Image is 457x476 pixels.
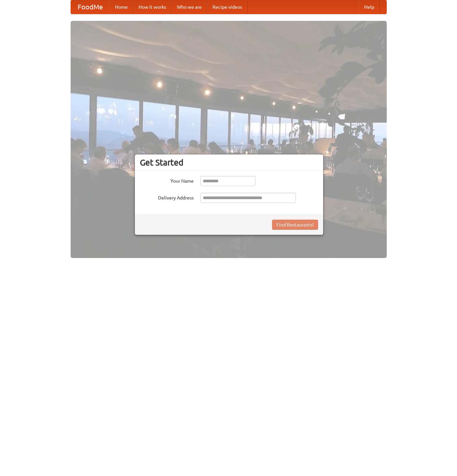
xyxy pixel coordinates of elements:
[110,0,133,14] a: Home
[172,0,207,14] a: Who we are
[207,0,247,14] a: Recipe videos
[359,0,380,14] a: Help
[133,0,172,14] a: How it works
[71,0,110,14] a: FoodMe
[272,220,318,230] button: Find Restaurants!
[140,157,318,168] h3: Get Started
[140,193,194,201] label: Delivery Address
[140,176,194,184] label: Your Name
